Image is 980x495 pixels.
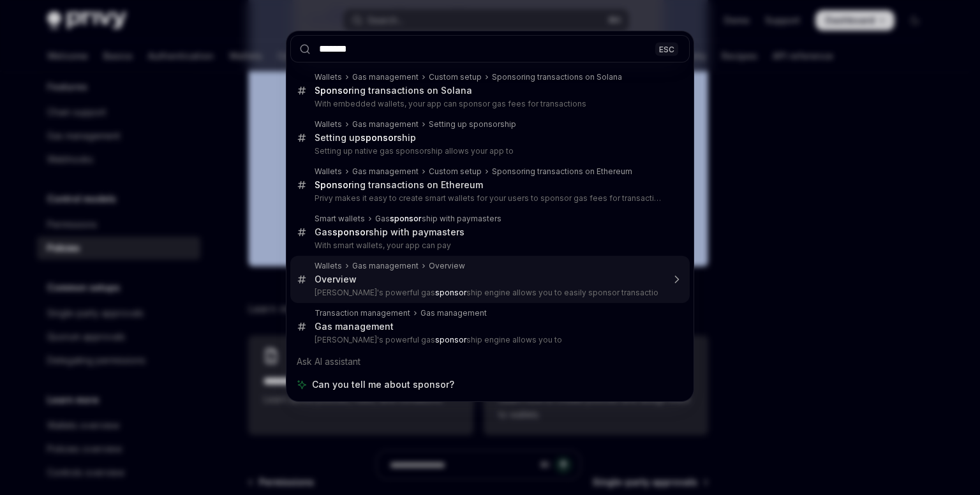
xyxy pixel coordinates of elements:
div: Overview [429,261,465,271]
b: sponsor [332,226,369,237]
div: Gas management [352,119,419,129]
b: Sponsor [315,85,352,96]
div: Gas ship with paymasters [315,226,464,238]
p: Privy makes it easy to create smart wallets for your users to sponsor gas fees for transactions [315,193,663,203]
b: sponsor [435,335,466,344]
div: Wallets [315,166,342,177]
p: With smart wallets, your app can pay [315,240,663,251]
div: Wallets [315,261,342,271]
b: Sponsor [315,179,352,190]
div: Sponsoring transactions on Solana [492,72,622,82]
div: Wallets [315,72,342,82]
div: Gas management [352,261,419,271]
div: Smart wallets [315,214,365,224]
div: Ask AI assistant [290,350,690,373]
p: Setting up native gas sponsorship allows your app to [315,146,663,156]
div: Setting up sponsorship [429,119,516,129]
div: Gas management [315,321,394,332]
b: sponsor [360,132,397,143]
b: sponsor [435,288,466,297]
div: Transaction management [315,308,410,318]
div: Wallets [315,119,342,129]
div: ing transactions on Solana [315,85,472,96]
p: [PERSON_NAME]'s powerful gas ship engine allows you to [315,335,663,345]
div: Custom setup [429,72,482,82]
div: Gas ship with paymasters [375,214,501,224]
span: Can you tell me about sponsor? [312,378,454,391]
div: Gas management [420,308,487,318]
div: Sponsoring transactions on Ethereum [492,166,632,177]
div: Overview [315,274,357,285]
p: [PERSON_NAME]'s powerful gas ship engine allows you to easily sponsor transactio [315,288,663,298]
div: ing transactions on Ethereum [315,179,483,191]
div: ESC [655,42,678,55]
p: With embedded wallets, your app can sponsor gas fees for transactions [315,99,663,109]
div: Gas management [352,166,419,177]
div: Setting up ship [315,132,416,144]
div: Gas management [352,72,419,82]
div: Custom setup [429,166,482,177]
b: sponsor [390,214,422,223]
